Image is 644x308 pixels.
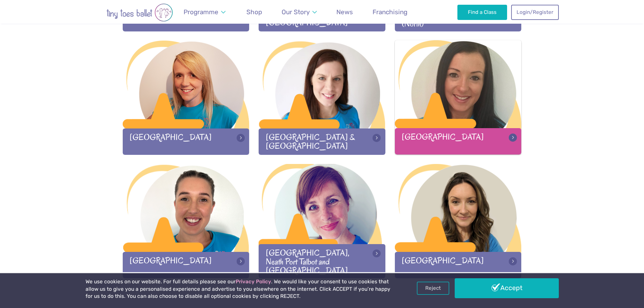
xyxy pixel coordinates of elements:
[243,4,265,20] a: Shop
[395,40,522,154] a: [GEOGRAPHIC_DATA]
[123,164,249,278] a: [GEOGRAPHIC_DATA]
[455,278,559,298] a: Accept
[259,128,385,155] div: [GEOGRAPHIC_DATA] & [GEOGRAPHIC_DATA]
[123,41,249,155] a: [GEOGRAPHIC_DATA]
[86,278,393,300] p: We use cookies on our website. For full details please see our . We would like your consent to us...
[395,164,522,278] a: [GEOGRAPHIC_DATA]
[246,8,262,16] span: Shop
[336,8,353,16] span: News
[259,164,385,278] a: [GEOGRAPHIC_DATA], Neath Port Talbot and [GEOGRAPHIC_DATA]
[236,279,271,285] a: Privacy Policy
[395,128,522,154] div: [GEOGRAPHIC_DATA]
[184,8,218,16] span: Programme
[369,4,411,20] a: Franchising
[86,3,194,22] img: tiny toes ballet
[457,5,507,20] a: Find a Class
[511,5,558,20] a: Login/Register
[123,128,249,155] div: [GEOGRAPHIC_DATA]
[417,282,449,294] a: Reject
[181,4,229,20] a: Programme
[123,252,249,278] div: [GEOGRAPHIC_DATA]
[278,4,320,20] a: Our Story
[333,4,356,20] a: News
[259,41,385,155] a: [GEOGRAPHIC_DATA] & [GEOGRAPHIC_DATA]
[282,8,310,16] span: Our Story
[259,244,385,278] div: [GEOGRAPHIC_DATA], Neath Port Talbot and [GEOGRAPHIC_DATA]
[373,8,407,16] span: Franchising
[395,252,522,278] div: [GEOGRAPHIC_DATA]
